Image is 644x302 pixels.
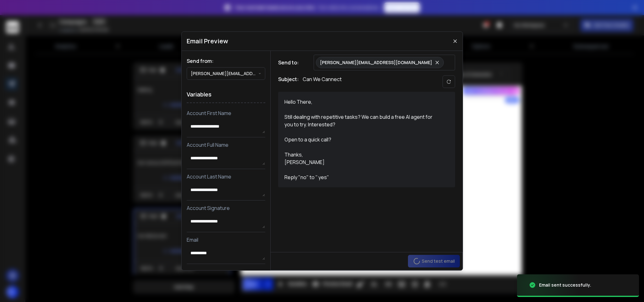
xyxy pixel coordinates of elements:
[320,59,432,66] p: [PERSON_NAME][EMAIL_ADDRESS][DOMAIN_NAME]
[539,282,591,288] div: Email sent successfully.
[278,75,299,88] h1: Subject:
[278,59,303,66] h1: Send to:
[187,109,265,117] p: Account First Name
[284,136,442,143] div: Open to a quick call?
[187,37,228,46] h1: Email Preview
[284,113,442,128] div: Still dealing with repetitive tasks? We can build a free AI agent for you to try. Interested?
[284,98,442,106] div: Hello There,
[284,158,442,166] div: [PERSON_NAME]
[187,236,265,244] p: Email
[191,70,258,77] p: [PERSON_NAME][EMAIL_ADDRESS][PERSON_NAME][DOMAIN_NAME]
[284,151,442,158] div: Thanks,
[187,86,265,103] h1: Variables
[187,57,265,65] h1: Send from:
[303,75,342,88] p: Can We Cannect
[284,173,442,181] div: Reply "no" to '' yes''
[187,173,265,180] p: Account Last Name
[187,204,265,212] p: Account Signature
[187,141,265,149] p: Account Full Name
